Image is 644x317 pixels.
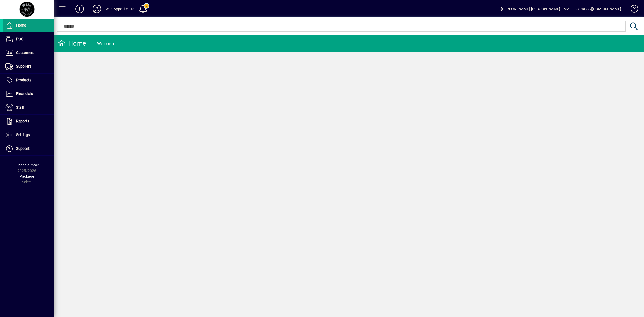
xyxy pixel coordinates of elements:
[627,1,637,19] a: Knowledge Base
[16,64,31,68] span: Suppliers
[3,101,54,114] a: Staff
[16,23,26,27] span: Home
[16,50,34,55] span: Customers
[3,74,54,87] a: Products
[16,37,23,41] span: POS
[88,4,105,14] button: Profile
[97,39,115,48] div: Welcome
[3,142,54,155] a: Support
[71,4,88,14] button: Add
[15,163,39,167] span: Financial Year
[105,5,134,13] div: Wild Appetite Ltd
[16,119,29,123] span: Reports
[16,78,31,82] span: Products
[3,46,54,60] a: Customers
[3,87,54,101] a: Financials
[3,32,54,46] a: POS
[58,39,86,48] div: Home
[16,105,24,110] span: Staff
[20,174,34,178] span: Package
[3,115,54,128] a: Reports
[16,146,30,151] span: Support
[3,60,54,73] a: Suppliers
[501,5,621,13] div: [PERSON_NAME] [PERSON_NAME][EMAIL_ADDRESS][DOMAIN_NAME]
[3,128,54,142] a: Settings
[16,133,30,137] span: Settings
[16,92,33,96] span: Financials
